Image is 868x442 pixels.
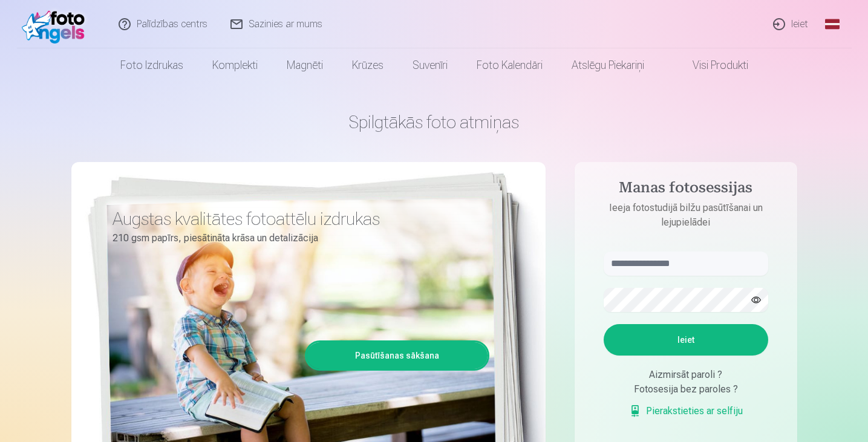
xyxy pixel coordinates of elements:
a: Pierakstieties ar selfiju [629,404,743,418]
a: Visi produkti [659,48,763,82]
img: /fa1 [22,5,91,44]
h1: Spilgtākās foto atmiņas [71,111,797,133]
a: Suvenīri [398,48,462,82]
a: Magnēti [272,48,338,82]
div: Aizmirsāt paroli ? [604,368,768,382]
h3: Augstas kvalitātes fotoattēlu izdrukas [113,208,480,230]
h4: Manas fotosessijas [592,179,780,201]
a: Foto izdrukas [106,48,198,82]
a: Komplekti [198,48,272,82]
a: Krūzes [338,48,398,82]
div: Fotosesija bez paroles ? [604,382,768,397]
a: Pasūtīšanas sākšana [307,342,488,369]
a: Foto kalendāri [462,48,557,82]
p: Ieeja fotostudijā bilžu pasūtīšanai un lejupielādei [592,201,780,230]
button: Ieiet [604,324,768,356]
a: Atslēgu piekariņi [557,48,659,82]
p: 210 gsm papīrs, piesātināta krāsa un detalizācija [113,230,480,247]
